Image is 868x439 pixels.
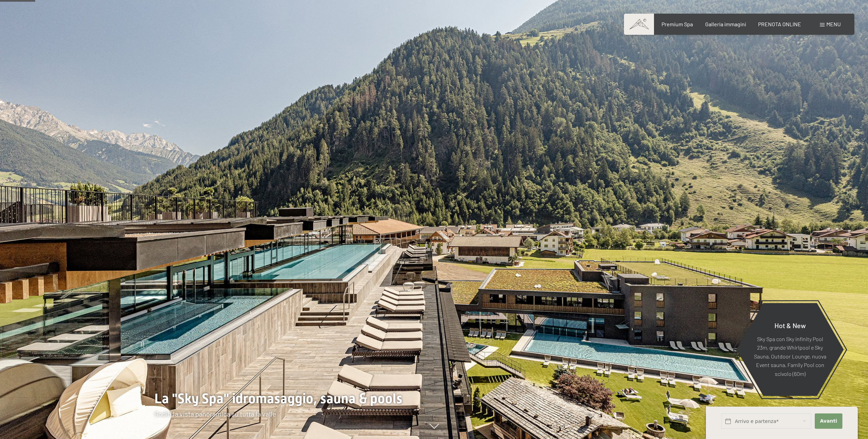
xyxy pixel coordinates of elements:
[753,334,827,378] p: Sky Spa con Sky infinity Pool 23m, grande Whirlpool e Sky Sauna, Outdoor Lounge, nuova Event saun...
[820,418,837,425] span: Avanti
[815,413,842,429] button: Avanti
[661,21,693,27] a: Premium Spa
[705,21,746,27] a: Galleria immagini
[736,303,844,396] a: Hot & New Sky Spa con Sky infinity Pool 23m, grande Whirlpool e Sky Sauna, Outdoor Lounge, nuova ...
[826,21,841,27] span: Menu
[758,21,801,27] a: PRENOTA ONLINE
[774,321,806,329] span: Hot & New
[706,405,740,410] span: Richiesta express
